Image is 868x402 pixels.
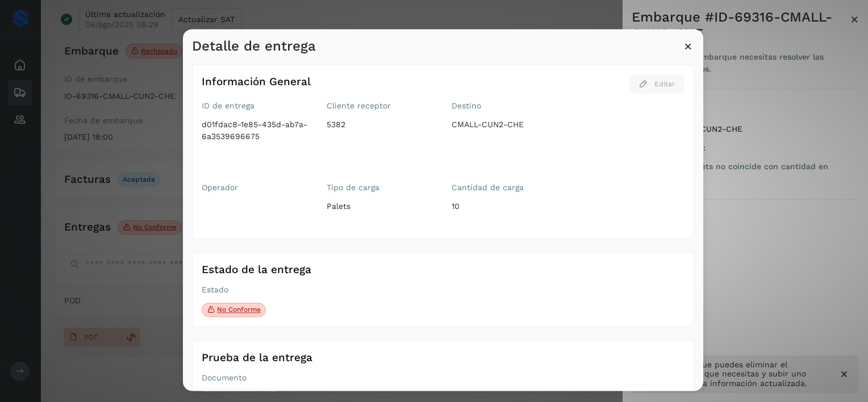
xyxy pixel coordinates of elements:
[202,350,312,367] span: Prueba de la entrega
[202,284,266,296] span: estado
[202,262,311,278] span: Estado de la entrega
[217,306,261,314] p: No conforme
[202,372,278,384] span: Documento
